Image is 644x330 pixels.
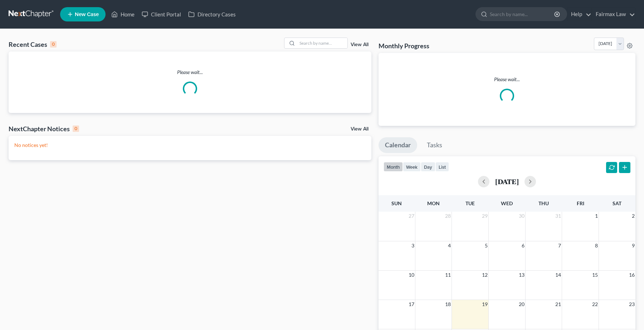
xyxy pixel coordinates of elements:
[379,137,417,153] a: Calendar
[351,127,369,132] a: View All
[484,241,488,250] span: 5
[592,8,635,21] a: Fairmax Law
[481,212,488,220] span: 29
[391,200,402,206] span: Sun
[518,212,525,220] span: 30
[435,162,449,172] button: list
[427,200,440,206] span: Mon
[495,178,519,185] h2: [DATE]
[613,200,621,206] span: Sat
[631,241,635,250] span: 9
[518,300,525,309] span: 20
[490,8,555,21] input: Search by name...
[594,212,599,220] span: 1
[465,200,475,206] span: Tue
[538,200,549,206] span: Thu
[447,241,452,250] span: 4
[9,40,57,49] div: Recent Cases
[408,271,415,279] span: 10
[421,162,435,172] button: day
[108,8,138,21] a: Home
[591,300,599,309] span: 22
[628,300,635,309] span: 23
[408,212,415,220] span: 27
[411,241,415,250] span: 3
[50,41,57,48] div: 0
[420,137,449,153] a: Tasks
[555,300,562,309] span: 21
[185,8,239,21] a: Directory Cases
[444,212,452,220] span: 28
[591,271,599,279] span: 15
[444,300,452,309] span: 18
[75,12,99,17] span: New Case
[384,162,403,172] button: month
[557,241,562,250] span: 7
[481,271,488,279] span: 12
[444,271,452,279] span: 11
[555,271,562,279] span: 14
[631,212,635,220] span: 2
[408,300,415,309] span: 17
[138,8,185,21] a: Client Portal
[9,69,371,76] p: Please wait...
[9,124,79,133] div: NextChapter Notices
[567,8,591,21] a: Help
[384,76,630,83] p: Please wait...
[297,38,347,48] input: Search by name...
[501,200,513,206] span: Wed
[14,142,366,149] p: No notices yet!
[481,300,488,309] span: 19
[518,271,525,279] span: 13
[351,42,369,47] a: View All
[594,241,599,250] span: 8
[379,41,429,50] h3: Monthly Progress
[577,200,584,206] span: Fri
[555,212,562,220] span: 31
[628,271,635,279] span: 16
[73,125,79,132] div: 0
[521,241,525,250] span: 6
[403,162,421,172] button: week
